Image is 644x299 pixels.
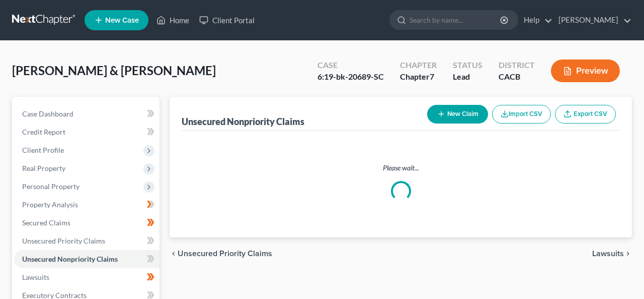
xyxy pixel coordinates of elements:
a: Client Portal [194,11,260,29]
a: [PERSON_NAME] [553,11,631,29]
span: Case Dashboard [22,109,73,118]
span: Unsecured Priority Claims [22,236,105,245]
span: Property Analysis [22,200,78,209]
span: Credit Report [22,128,65,136]
div: Status [453,59,482,71]
span: Secured Claims [22,218,70,227]
i: chevron_left [170,250,178,258]
button: chevron_left Unsecured Priority Claims [170,250,272,258]
a: Lawsuits [14,268,159,286]
span: Unsecured Priority Claims [178,250,272,258]
p: Please wait... [190,163,612,173]
a: Home [151,11,194,29]
a: Unsecured Nonpriority Claims [14,250,159,268]
div: Lead [453,71,482,83]
span: 7 [430,72,434,81]
div: CACB [499,71,535,83]
button: Lawsuits chevron_right [592,250,632,258]
span: [PERSON_NAME] & [PERSON_NAME] [12,63,216,78]
span: Real Property [22,164,65,172]
span: Client Profile [22,146,64,154]
input: Search by name... [410,11,502,29]
a: Export CSV [555,105,616,124]
div: Chapter [400,71,437,83]
span: Lawsuits [592,250,624,258]
button: Preview [551,59,620,82]
div: District [499,59,535,71]
button: New Claim [427,105,488,124]
a: Secured Claims [14,214,159,232]
span: Lawsuits [22,273,49,281]
div: Chapter [400,59,437,71]
a: Credit Report [14,123,159,141]
a: Case Dashboard [14,105,159,123]
div: 6:19-bk-20689-SC [317,71,384,83]
a: Property Analysis [14,196,159,214]
span: Unsecured Nonpriority Claims [22,255,118,263]
a: Unsecured Priority Claims [14,232,159,250]
a: Help [519,11,552,29]
button: Import CSV [492,105,551,124]
span: New Case [105,17,139,24]
div: Case [317,59,384,71]
span: Personal Property [22,182,79,191]
i: chevron_right [624,250,632,258]
div: Unsecured Nonpriority Claims [182,115,304,128]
